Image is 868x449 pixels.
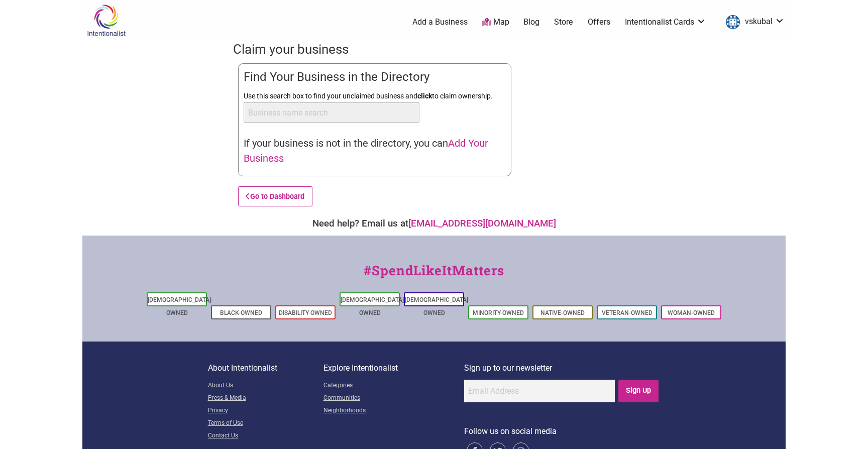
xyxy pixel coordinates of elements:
[244,69,506,86] h4: Find Your Business in the Directory
[625,17,706,28] a: Intentionalist Cards
[405,296,470,316] a: [DEMOGRAPHIC_DATA]-Owned
[417,92,432,100] b: click
[464,362,661,375] p: Sign up to our newsletter
[87,216,781,231] div: Need help? Email us at
[341,296,406,316] a: [DEMOGRAPHIC_DATA]-Owned
[148,296,213,316] a: [DEMOGRAPHIC_DATA]-Owned
[244,102,419,123] input: Business name search
[588,17,610,28] a: Offers
[482,17,509,28] a: Map
[208,430,323,442] a: Contact Us
[721,13,785,31] a: vskubal
[323,362,464,375] p: Explore Intentionalist
[408,218,556,229] a: [EMAIL_ADDRESS][DOMAIN_NAME]
[523,17,539,28] a: Blog
[238,186,312,206] a: Go to Dashboard
[323,392,464,405] a: Communities
[244,131,506,171] summary: If your business is not in the directory, you canAdd Your Business
[464,380,615,402] input: Email Address
[554,17,573,28] a: Store
[618,380,659,402] input: Sign Up
[208,362,323,375] p: About Intentionalist
[233,40,635,58] h3: Claim your business
[208,392,323,405] a: Press & Media
[602,309,653,316] a: Veteran-Owned
[323,380,464,392] a: Categories
[82,261,786,290] div: #SpendLikeItMatters
[668,309,715,316] a: Woman-Owned
[82,4,130,37] img: Intentionalist
[473,309,524,316] a: Minority-Owned
[540,309,585,316] a: Native-Owned
[208,380,323,392] a: About Us
[323,405,464,417] a: Neighborhoods
[208,405,323,417] a: Privacy
[208,417,323,430] a: Terms of Use
[464,425,661,438] p: Follow us on social media
[412,17,468,28] a: Add a Business
[220,309,262,316] a: Black-Owned
[279,309,332,316] a: Disability-Owned
[244,90,506,102] label: Use this search box to find your unclaimed business and to claim ownership.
